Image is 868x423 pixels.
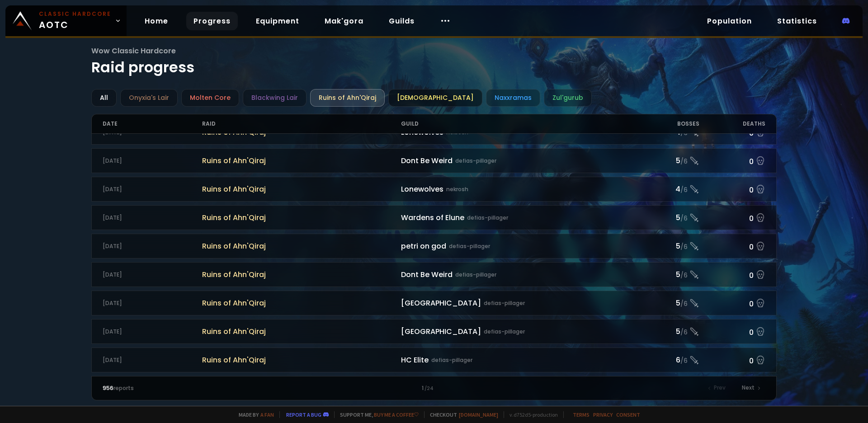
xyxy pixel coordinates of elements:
a: Classic HardcoreAOTC [5,5,127,36]
h1: Raid progress [91,45,777,78]
a: [DATE]Ruins of Ahn'Qiraj[GEOGRAPHIC_DATA]defias-pillager5/60 [91,319,777,344]
span: Ruins of Ahn'Qiraj [202,212,401,223]
a: Report a bug [286,411,321,418]
span: Support me, [334,411,419,418]
span: Made by [233,411,274,418]
div: 0 [699,154,766,167]
span: Ruins of Ahn'Qiraj [202,240,401,252]
div: [DATE] [103,328,202,336]
a: [DATE]Ruins of Ahn'Qirajpetri on goddefias-pillager5/60 [91,234,777,258]
div: 0 [699,240,766,253]
div: [DATE] [103,157,202,165]
div: [DATE] [103,299,202,307]
div: Prev [703,382,731,395]
div: 0 [699,296,766,310]
div: Onyxia's Lair [120,89,178,107]
a: Home [137,12,175,30]
div: [GEOGRAPHIC_DATA] [401,297,633,309]
a: [DATE]Ruins of Ahn'QirajDont Be Weirddefias-pillager5/60 [91,148,777,173]
a: [DATE]Ruins of Ahn'QirajWardens of Elunedefias-pillager5/60 [91,205,777,230]
div: 5 [633,326,699,337]
div: Naxxramas [486,89,540,107]
div: [DATE] [103,185,202,193]
div: [GEOGRAPHIC_DATA] [401,326,633,337]
a: Buy me a coffee [374,411,419,418]
div: [DATE] [103,242,202,250]
div: Molten Core [181,89,239,107]
small: defias-pillager [431,356,472,364]
div: 5 [633,269,699,280]
a: Mak'gora [317,12,371,30]
div: Dont Be Weird [401,269,633,280]
div: 0 [699,211,766,224]
div: [DATE] [103,271,202,279]
div: 0 [699,353,766,367]
small: / 6 [680,214,688,223]
a: Progress [186,12,238,30]
span: 956 [103,384,113,392]
span: Ruins of Ahn'Qiraj [202,354,401,366]
div: [DATE] [103,214,202,222]
a: Population [700,12,759,30]
a: Guilds [382,12,422,30]
a: Statistics [770,12,824,30]
small: defias-pillager [455,157,496,165]
a: Consent [616,411,640,418]
a: Privacy [593,411,613,418]
div: Blackwing Lair [243,89,307,107]
div: Deaths [699,114,766,133]
a: Terms [573,411,590,418]
div: Guild [401,114,633,133]
span: Checkout [424,411,498,418]
div: 5 [633,297,699,309]
a: [DOMAIN_NAME] [459,411,498,418]
small: / 6 [680,328,688,337]
div: Bosses [633,114,699,133]
div: All [91,89,117,107]
div: petri on god [401,240,633,252]
a: Equipment [249,12,307,30]
div: HC Elite [401,354,633,366]
small: defias-pillager [467,214,508,222]
small: / 6 [680,357,688,366]
div: 4 [633,183,699,195]
a: a fan [260,411,274,418]
div: 5 [633,155,699,166]
div: Date [103,114,202,133]
div: Lonewolves [401,183,633,195]
span: AOTC [39,10,111,32]
span: v. d752d5 - production [504,411,558,418]
span: Ruins of Ahn'Qiraj [202,326,401,337]
div: 0 [699,325,766,338]
a: [DATE]Ruins of Ahn'QirajLonewolvesnekrosh4/60 [91,177,777,202]
span: Ruins of Ahn'Qiraj [202,297,401,309]
small: / 6 [680,300,688,309]
small: / 6 [680,271,688,280]
div: Raid [202,114,401,133]
span: Ruins of Ahn'Qiraj [202,269,401,280]
div: 5 [633,240,699,252]
small: defias-pillager [455,271,496,279]
div: reports [103,384,269,392]
div: 0 [699,268,766,281]
a: [DATE]Ruins of Ahn'QirajDont Be Weirddefias-pillager5/60 [91,262,777,287]
div: 6 [633,354,699,366]
small: defias-pillager [484,328,525,336]
span: Wow Classic Hardcore [91,45,777,56]
small: / 6 [680,157,688,166]
small: / 24 [425,385,434,392]
div: Ruins of Ahn'Qiraj [310,89,385,107]
div: Next [736,382,765,395]
a: [DATE]Ruins of Ahn'Qiraj[GEOGRAPHIC_DATA]defias-pillager5/60 [91,291,777,315]
div: [DATE] [103,356,202,364]
div: 0 [699,183,766,196]
small: Classic Hardcore [39,10,111,18]
div: Wardens of Elune [401,212,633,223]
a: [DATE]Ruins of Ahn'QirajHC Elitedefias-pillager6/60 [91,348,777,372]
small: defias-pillager [484,299,525,307]
small: / 6 [680,243,688,252]
div: Dont Be Weird [401,155,633,166]
div: [DEMOGRAPHIC_DATA] [388,89,482,107]
small: / 6 [680,186,688,195]
small: nekrosh [446,185,468,193]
